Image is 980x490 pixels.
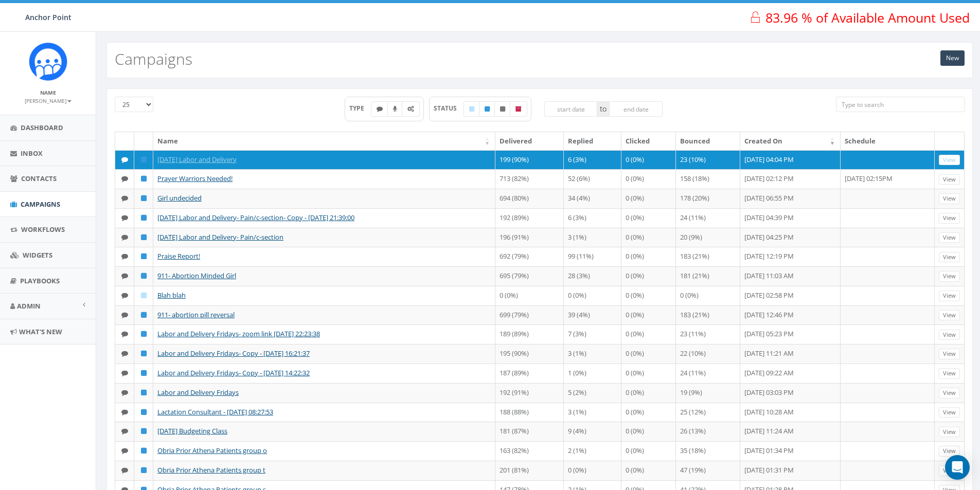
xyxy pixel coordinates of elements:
input: end date [609,101,663,117]
td: 0 (0%) [621,228,676,247]
i: Published [141,370,147,376]
span: Contacts [21,174,57,183]
a: Blah blah [157,291,186,300]
i: Text SMS [121,370,128,376]
a: 911- abortion pill reversal [157,310,235,319]
i: Published [141,409,147,415]
td: 196 (91%) [495,228,564,247]
td: 181 (87%) [495,422,564,441]
td: 0 (0%) [621,286,676,305]
i: Text SMS [121,156,128,163]
td: 2 (1%) [564,441,621,461]
input: start date [544,101,598,117]
td: 692 (79%) [495,247,564,266]
td: 201 (81%) [495,461,564,480]
a: 911- Abortion Minded Girl [157,271,236,280]
i: Text SMS [121,175,128,182]
td: [DATE] 02:12 PM [740,169,841,189]
i: Automated Message [407,106,414,112]
td: 47 (19%) [676,461,740,480]
td: [DATE] 03:03 PM [740,383,841,403]
td: 0 (0%) [676,286,740,305]
th: Replied [564,132,621,150]
a: [DATE] Labor and Delivery- Pain/c-section [157,232,283,242]
i: Published [141,273,147,279]
a: Praise Report! [157,251,200,261]
i: Text SMS [121,292,128,299]
td: 0 (0%) [621,403,676,422]
td: 25 (12%) [676,403,740,422]
i: Published [141,331,147,337]
a: View [939,155,960,166]
span: to [597,101,609,117]
td: [DATE] 01:31 PM [740,461,841,480]
a: Labor and Delivery Fridays [157,388,239,397]
td: 713 (82%) [495,169,564,189]
td: 7 (3%) [564,324,621,344]
span: What's New [19,327,62,336]
td: 183 (21%) [676,247,740,266]
a: New [940,50,965,66]
td: [DATE] 11:21 AM [740,344,841,364]
td: 199 (90%) [495,150,564,170]
td: 192 (89%) [495,208,564,228]
td: 0 (0%) [621,208,676,228]
td: [DATE] 04:39 PM [740,208,841,228]
td: 0 (0%) [564,286,621,305]
td: 22 (10%) [676,344,740,364]
a: View [939,446,960,457]
td: 0 (0%) [621,324,676,344]
span: Playbooks [20,276,60,285]
td: 195 (90%) [495,344,564,364]
td: 6 (3%) [564,208,621,228]
i: Published [141,428,147,434]
td: [DATE] 12:46 PM [740,305,841,325]
i: Ringless Voice Mail [393,106,397,112]
td: 35 (18%) [676,441,740,461]
td: 178 (20%) [676,189,740,208]
td: 28 (3%) [564,266,621,286]
a: Prayer Warriors Needed! [157,174,233,183]
td: 3 (1%) [564,344,621,364]
td: [DATE] 11:03 AM [740,266,841,286]
label: Unpublished [494,101,511,117]
td: 6 (3%) [564,150,621,170]
td: [DATE] 11:24 AM [740,422,841,441]
td: 0 (0%) [621,344,676,364]
i: Published [141,389,147,396]
i: Published [141,253,147,260]
td: 694 (80%) [495,189,564,208]
i: Text SMS [121,331,128,337]
td: 24 (11%) [676,364,740,383]
span: 83.96 % of Available Amount Used [765,9,970,26]
td: 188 (88%) [495,403,564,422]
a: View [939,174,960,185]
h2: Campaigns [115,50,192,67]
label: Automated Message [402,101,420,117]
i: Published [141,312,147,318]
th: Bounced [676,132,740,150]
td: 163 (82%) [495,441,564,461]
td: 52 (6%) [564,169,621,189]
a: View [939,193,960,204]
i: Published [141,214,147,221]
small: [PERSON_NAME] [25,97,72,104]
th: Created On: activate to sort column ascending [740,132,841,150]
td: 0 (0%) [621,169,676,189]
td: 34 (4%) [564,189,621,208]
span: Dashboard [21,123,63,132]
td: 3 (1%) [564,228,621,247]
a: [PERSON_NAME] [25,96,72,105]
i: Text SMS [121,428,128,434]
a: View [939,427,960,438]
i: Published [141,195,147,202]
td: 99 (11%) [564,247,621,266]
label: Published [479,101,495,117]
td: 0 (0%) [621,461,676,480]
td: 0 (0%) [621,383,676,403]
i: Text SMS [121,253,128,260]
a: [DATE] Budgeting Class [157,426,227,435]
i: Text SMS [121,234,128,241]
a: View [939,349,960,359]
a: View [939,213,960,224]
